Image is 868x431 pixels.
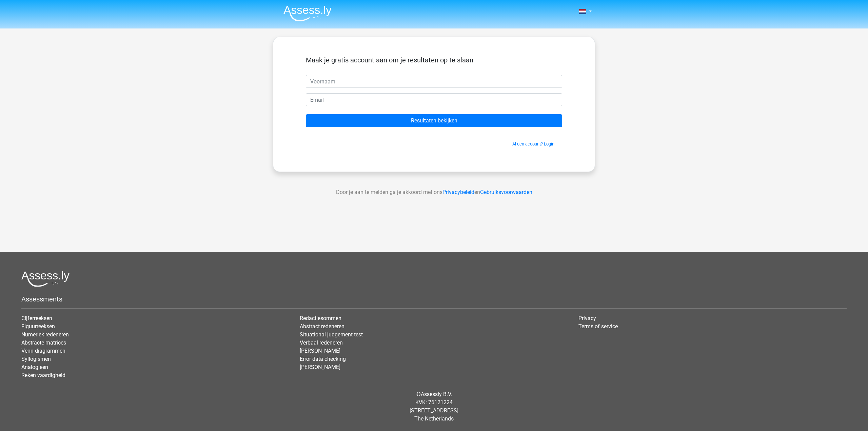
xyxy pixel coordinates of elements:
a: Privacy [578,315,596,321]
img: Assessly [283,5,332,21]
a: Figuurreeksen [21,323,55,330]
a: Terms of service [578,323,618,330]
div: © KVK: 76121224 [STREET_ADDRESS] The Netherlands [16,385,852,428]
a: Gebruiksvoorwaarden [480,189,532,195]
a: Al een account? Login [512,141,554,146]
h5: Maak je gratis account aan om je resultaten op te slaan [306,56,562,64]
a: Assessly B.V. [421,391,452,397]
input: Email [306,93,562,106]
h5: Assessments [21,295,847,303]
a: [PERSON_NAME] [300,348,340,354]
a: Redactiesommen [300,315,341,321]
a: Situational judgement test [300,331,363,338]
input: Resultaten bekijken [306,114,562,127]
a: Verbaal redeneren [300,339,343,346]
a: Syllogismen [21,356,51,362]
img: Assessly logo [21,271,70,287]
a: Numeriek redeneren [21,331,69,338]
a: Privacybeleid [442,189,474,195]
input: Voornaam [306,75,562,88]
a: [PERSON_NAME] [300,364,340,370]
a: Reken vaardigheid [21,372,65,378]
a: Abstracte matrices [21,339,66,346]
a: Venn diagrammen [21,348,65,354]
a: Error data checking [300,356,346,362]
a: Cijferreeksen [21,315,52,321]
a: Analogieen [21,364,48,370]
a: Abstract redeneren [300,323,344,330]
